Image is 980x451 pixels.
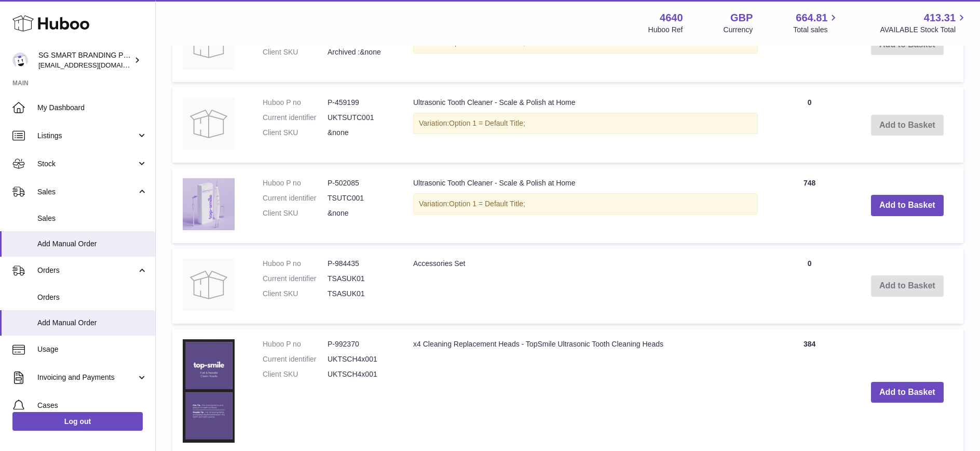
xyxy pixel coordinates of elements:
[328,339,392,349] dd: P-992370
[328,259,392,269] dd: P-984435
[263,369,328,379] dt: Client SKU
[328,274,392,284] dd: TSASUK01
[263,128,328,138] dt: Client SKU
[328,193,392,203] dd: TSUTC001
[768,248,851,324] td: 0
[263,289,328,299] dt: Client SKU
[263,339,328,349] dt: Huboo P no
[263,274,328,284] dt: Current identifier
[413,193,758,215] div: Variation:
[328,98,392,108] dd: P-459199
[263,113,328,123] dt: Current identifier
[37,239,147,249] span: Add Manual Order
[328,113,392,123] dd: UKTSUTC001
[648,25,683,35] div: Huboo Ref
[37,187,137,197] span: Sales
[37,293,147,302] span: Orders
[37,318,147,328] span: Add Manual Order
[38,50,132,70] div: SG SMART BRANDING PTE. LTD.
[403,168,768,243] td: Ultrasonic Tooth Cleaner - Scale & Polish at Home
[403,87,768,163] td: Ultrasonic Tooth Cleaner - Scale & Polish at Home
[263,98,328,108] dt: Huboo P no
[449,119,525,127] span: Option 1 = Default Title;
[263,47,328,57] dt: Client SKU
[768,168,851,243] td: 748
[263,354,328,364] dt: Current identifier
[328,128,392,138] dd: &none
[263,208,328,218] dt: Client SKU
[880,25,968,35] span: AVAILABLE Stock Total
[12,412,143,431] a: Log out
[796,11,827,25] span: 664.81
[37,103,147,113] span: My Dashboard
[183,259,235,311] img: Accessories Set
[880,11,968,35] a: 413.31 AVAILABLE Stock Total
[660,11,683,25] strong: 4640
[183,98,235,150] img: Ultrasonic Tooth Cleaner - Scale & Polish at Home
[768,87,851,163] td: 0
[37,401,147,410] span: Cases
[403,248,768,324] td: Accessories Set
[924,11,956,25] span: 413.31
[183,339,235,443] img: x4 Cleaning Replacement Heads - TopSmile Ultrasonic Tooth Cleaning Heads
[263,259,328,269] dt: Huboo P no
[183,178,235,230] img: Ultrasonic Tooth Cleaner - Scale & Polish at Home
[449,200,525,208] span: Option 1 = Default Title;
[871,382,944,403] button: Add to Basket
[793,25,839,35] span: Total sales
[37,266,137,275] span: Orders
[263,178,328,188] dt: Huboo P no
[37,373,137,382] span: Invoicing and Payments
[730,11,753,25] strong: GBP
[37,214,147,223] span: Sales
[871,195,944,216] button: Add to Basket
[328,369,392,379] dd: UKTSCH4x001
[328,47,392,57] dd: Archived :&none
[37,344,147,354] span: Usage
[328,354,392,364] dd: UKTSCH4x001
[413,113,758,134] div: Variation:
[328,208,392,218] dd: &none
[38,61,153,69] span: [EMAIL_ADDRESS][DOMAIN_NAME]
[328,178,392,188] dd: P-502085
[793,11,839,35] a: 664.81 Total sales
[37,159,137,169] span: Stock
[328,289,392,299] dd: TSASUK01
[724,25,753,35] div: Currency
[263,193,328,203] dt: Current identifier
[37,131,137,141] span: Listings
[12,52,28,68] img: uktopsmileshipping@gmail.com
